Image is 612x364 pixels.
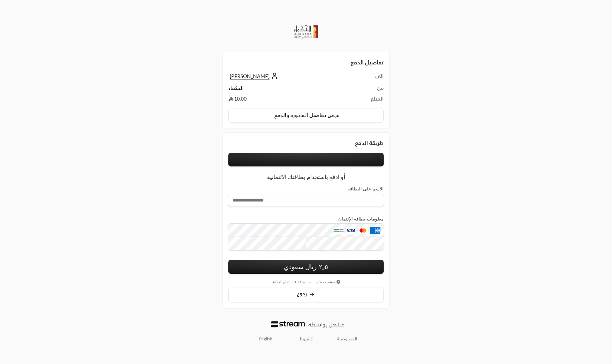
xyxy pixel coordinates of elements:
button: رجوع [228,287,384,302]
div: طريقة الدفع [228,139,384,147]
p: أو ادفع باستخدام بطاقتك الإئتمانية [263,174,350,180]
td: من [351,84,384,95]
td: الى [351,72,384,84]
a: الخصوصية [337,336,357,342]
td: 10.00 [228,95,351,102]
button: ٢٫٥ ريال سعودي [228,260,384,274]
td: المبلغ [351,95,384,102]
td: الحكماء [228,84,351,95]
img: Logo [271,321,305,327]
a: English [255,333,276,345]
span: [PERSON_NAME] [230,73,269,79]
a: الشروط [300,336,314,342]
label: معلومات بطاقة الإئتمان [338,216,384,222]
span: سيتم حفظ بيانات البطاقة عند إتمام العملية. [228,280,384,284]
button: عرض تفاصيل الفاتورة والدفع [228,108,384,123]
p: مشغل بواسطة [308,320,345,329]
label: الاسم على البطاقة [348,186,384,191]
img: Company Logo [292,18,320,46]
a: [PERSON_NAME] [228,73,278,79]
span: رجوع [297,290,307,296]
h2: تفاصيل الدفع [228,58,384,67]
